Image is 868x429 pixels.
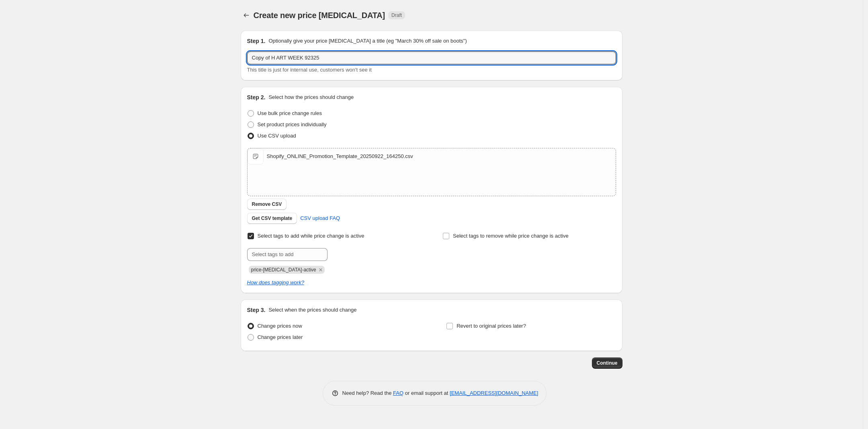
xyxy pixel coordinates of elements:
[295,212,345,225] a: CSV upload FAQ
[453,233,569,239] span: Select tags to remove while price change is active
[317,266,324,273] button: Remove price-change-job-active
[342,390,393,396] span: Need help? Read the
[247,199,287,210] button: Remove CSV
[268,37,467,45] p: Optionally give your price [MEDICAL_DATA] a title (eg "March 30% off sale on boots")
[247,279,304,285] a: How does tagging work?
[267,152,413,160] div: Shopify_ONLINE_Promotion_Template_20250922_164250.csv
[268,93,354,101] p: Select how the prices should change
[247,248,328,261] input: Select tags to add
[247,67,372,73] span: This title is just for internal use, customers won't see it
[258,323,302,329] span: Change prices now
[241,10,252,21] button: Price change jobs
[252,201,282,207] span: Remove CSV
[258,233,364,239] span: Select tags to add while price change is active
[597,360,618,366] span: Continue
[391,12,402,18] span: Draft
[247,306,266,314] h2: Step 3.
[450,390,538,396] a: [EMAIL_ADDRESS][DOMAIN_NAME]
[403,390,450,396] span: or email support at
[268,306,356,314] p: Select when the prices should change
[251,267,316,273] span: price-change-job-active
[247,37,266,45] h2: Step 1.
[252,215,293,222] span: Get CSV template
[247,51,616,64] input: 30% off holiday sale
[300,214,340,222] span: CSV upload FAQ
[457,323,526,329] span: Revert to original prices later?
[258,110,322,116] span: Use bulk price change rules
[247,213,297,224] button: Get CSV template
[258,334,303,340] span: Change prices later
[592,357,622,369] button: Continue
[247,93,266,101] h2: Step 2.
[258,121,327,127] span: Set product prices individually
[258,133,296,139] span: Use CSV upload
[393,390,403,396] a: FAQ
[254,11,385,20] span: Create new price [MEDICAL_DATA]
